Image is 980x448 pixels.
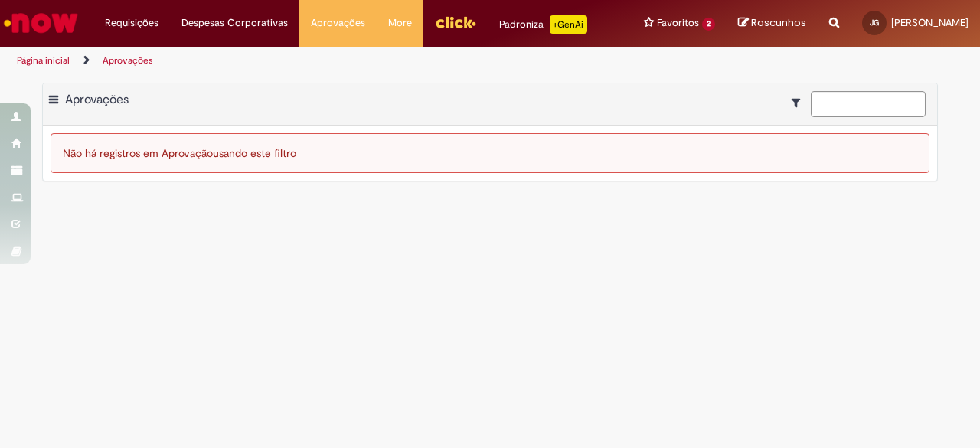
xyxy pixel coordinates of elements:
[311,15,365,31] span: Aprovações
[213,146,296,160] span: usando este filtro
[105,15,158,31] span: Requisições
[499,15,587,34] div: Padroniza
[792,97,808,108] i: Mostrar filtros para: Suas Solicitações
[181,15,288,31] span: Despesas Corporativas
[51,133,929,173] div: Não há registros em Aprovação
[388,15,412,31] span: More
[891,16,969,29] span: [PERSON_NAME]
[11,47,642,75] ul: Trilhas de página
[702,18,715,31] span: 2
[550,15,587,34] p: +GenAi
[738,16,806,31] a: Rascunhos
[103,54,153,67] a: Aprovações
[870,18,879,28] span: JG
[17,54,70,67] a: Página inicial
[2,8,80,38] img: ServiceNow
[657,15,699,31] span: Favoritos
[435,11,476,34] img: click_logo_yellow_360x200.png
[751,15,806,30] span: Rascunhos
[65,92,129,107] span: Aprovações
